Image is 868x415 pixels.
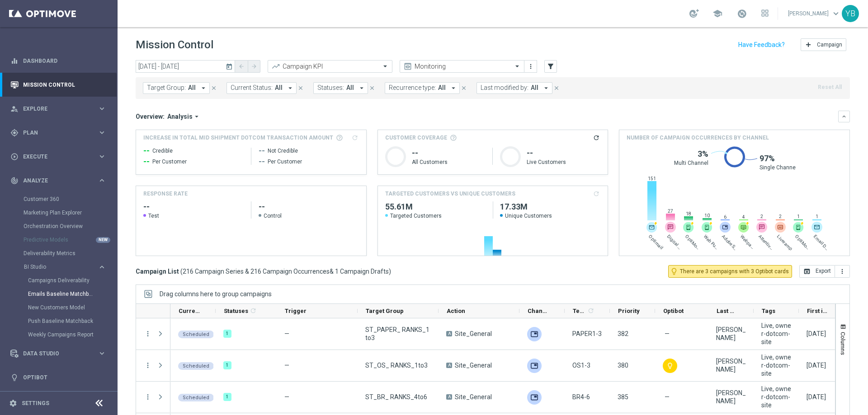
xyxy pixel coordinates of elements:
span: keyboard_arrow_down [831,9,841,19]
i: arrow_drop_down [449,84,458,92]
span: Not Credible [268,147,298,154]
multiple-options-button: Export to CSV [799,267,850,275]
a: Marketing Plan Explorer [24,209,94,216]
span: PAPER1-3 [572,330,602,338]
i: close [461,85,467,91]
span: Customer Coverage [385,134,447,142]
div: Mission Control [10,73,106,97]
span: ( [180,267,183,275]
span: Optimail [647,233,665,252]
img: email.svg [811,222,822,233]
i: lightbulb_outline [670,267,678,275]
i: arrow_drop_down [358,84,366,92]
button: Target Group: All arrow_drop_down [143,82,210,94]
span: Increase In Total Mid Shipment Dotcom Transaction Amount [143,134,333,142]
div: Adobe SFTP Prod [527,359,542,373]
div: Adobe SFTP Prod [527,327,542,341]
img: push-trigger.svg [683,222,694,233]
span: A [446,363,452,368]
img: webPush.svg [720,222,731,233]
button: close [297,83,305,93]
span: Last Modified By [717,308,738,314]
span: 1 [793,214,803,219]
span: Control [264,212,282,219]
span: BR4-6 [572,393,590,401]
span: First in Range [807,308,829,314]
div: Press SPACE to select this row. [136,318,170,350]
span: A [446,394,452,400]
span: 97% [759,153,775,164]
span: Last modified by: [481,84,528,92]
span: Target Group: [147,84,186,92]
span: & [330,268,334,275]
a: New Customers Model [28,304,94,311]
div: Digital SMS marketing [665,222,676,233]
button: arrow_forward [248,60,260,73]
button: lightbulb_outline There are 3 campaigns with 3 Optibot cards [668,265,792,278]
img: email-trigger.svg [646,222,657,233]
span: OptiMobile In-App [794,233,812,252]
div: 11 Oct 2025, Saturday [807,330,826,338]
span: Web Push Notifications [703,233,721,252]
span: A [446,331,452,336]
button: Last modified by: All arrow_drop_down [476,82,552,94]
div: Weekly Campaigns Report [28,328,117,341]
colored-tag: Scheduled [178,361,214,370]
span: 1 [812,214,822,219]
div: Data Studio keyboard_arrow_right [10,350,107,357]
button: Statuses: All arrow_drop_down [313,82,368,94]
div: Execute [10,153,98,161]
h1: -- [412,148,486,159]
div: Dashboard [10,49,106,73]
span: Site_General [455,361,492,369]
span: Current Status: [231,84,273,92]
span: -- [259,156,265,167]
h3: Overview: [136,112,165,121]
i: refresh [593,134,600,141]
span: -- [143,145,150,156]
i: close [297,85,304,91]
input: Have Feedback? [738,42,785,48]
h2: -- [143,201,244,212]
span: 382 [618,330,628,337]
span: ST_BR_ RANKS_4to6 [365,393,427,401]
button: Analysis arrow_drop_down [165,112,203,121]
button: filter_alt [544,60,557,73]
div: Predictive Models [24,233,117,247]
i: lightbulb [10,373,19,382]
span: 6 [720,214,730,220]
i: close [211,85,217,91]
span: Analysis [167,112,193,121]
button: more_vert [526,61,535,72]
span: Tags [762,308,775,314]
span: Current Status [179,308,200,314]
p: Live Customers [527,159,600,166]
span: Adobe SFTP Prod [721,233,739,252]
button: track_changes Analyze keyboard_arrow_right [10,177,107,184]
span: -- [143,156,150,167]
span: -- [259,145,265,156]
a: Settings [22,401,49,406]
div: Analyze [10,177,98,185]
span: Optibot [663,308,684,314]
span: Live, owner-dotcom-site [761,385,791,409]
div: Emails Baseline Matchback [28,287,117,301]
span: — [665,330,670,338]
span: 380 [618,362,628,369]
span: Targeted Customers [385,212,486,219]
i: person_search [10,105,19,113]
span: 27 [665,208,675,214]
span: BI Studio [24,264,89,270]
span: OS1-3 [572,361,590,369]
i: gps_fixed [10,129,19,137]
a: Deliverability Metrics [24,250,94,257]
div: BI Studio [24,264,98,270]
span: Single Channel [759,164,797,171]
div: Web Push Notifications [702,222,712,233]
img: push-trigger.svg [702,222,712,233]
div: 1 [223,393,231,401]
i: arrow_back [238,63,245,70]
img: message-text.svg [665,222,676,233]
span: Drag columns here to group campaigns [160,290,272,298]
